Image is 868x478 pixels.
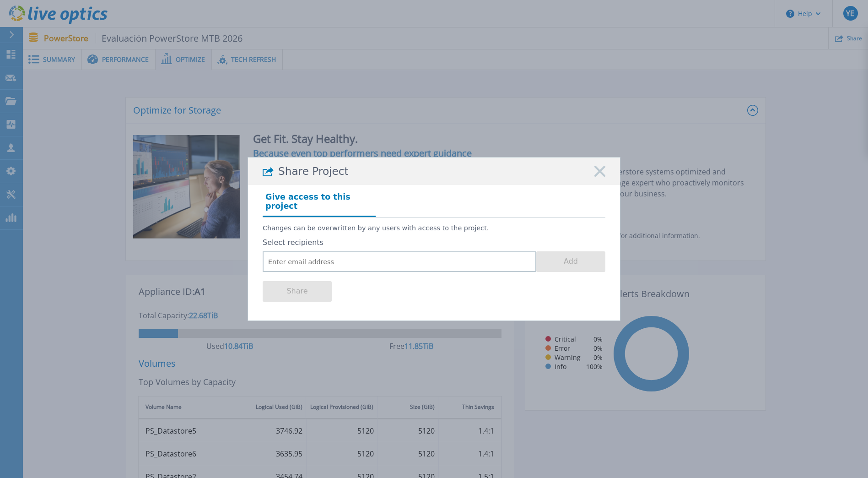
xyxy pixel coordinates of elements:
input: Enter email address [263,251,536,272]
button: Share [263,281,332,302]
p: Changes can be overwritten by any users with access to the project. [263,224,605,232]
span: Share Project [278,165,349,178]
button: Add [536,251,605,272]
label: Select recipients [263,239,605,247]
h4: Give access to this project [263,190,376,217]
